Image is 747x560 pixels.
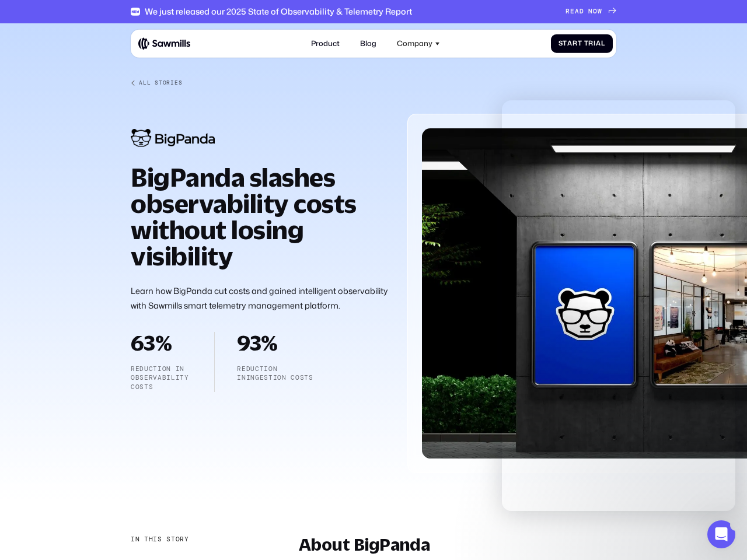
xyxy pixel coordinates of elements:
span: a [596,40,601,47]
div: Company [397,39,432,48]
a: READNOW [566,8,616,15]
iframe: Intercom live chat [707,520,735,548]
span: t [563,40,567,47]
a: Blog [354,33,382,54]
p: reduction iningestion costs [237,365,313,383]
span: N [588,8,593,15]
iframe: Intercom live chat [502,100,735,511]
span: E [570,8,575,15]
a: All Stories [131,79,616,86]
span: r [588,40,594,47]
div: Company [392,33,446,54]
a: StartTrial [551,34,613,53]
span: R [566,8,570,15]
a: Product [305,33,345,54]
h2: 93% [237,332,313,353]
span: S [558,40,563,47]
span: a [567,40,573,47]
div: In this story [131,535,189,544]
span: A [575,8,580,15]
span: T [584,40,589,47]
div: All Stories [139,79,182,86]
span: r [573,40,578,47]
p: Reduction in observability costs [131,365,192,392]
h2: About BigPanda [299,535,616,554]
span: l [601,40,605,47]
span: W [598,8,602,15]
h2: 63% [131,332,192,353]
p: Learn how BigPanda cut costs and gained intelligent observability with Sawmills smart telemetry m... [131,283,389,314]
span: i [594,40,596,47]
div: We just released our 2025 State of Observability & Telemetry Report [145,6,412,16]
h1: BigPanda slashes observability costs without losing visibility [131,164,389,269]
span: O [593,8,598,15]
span: t [578,40,582,47]
span: D [580,8,584,15]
